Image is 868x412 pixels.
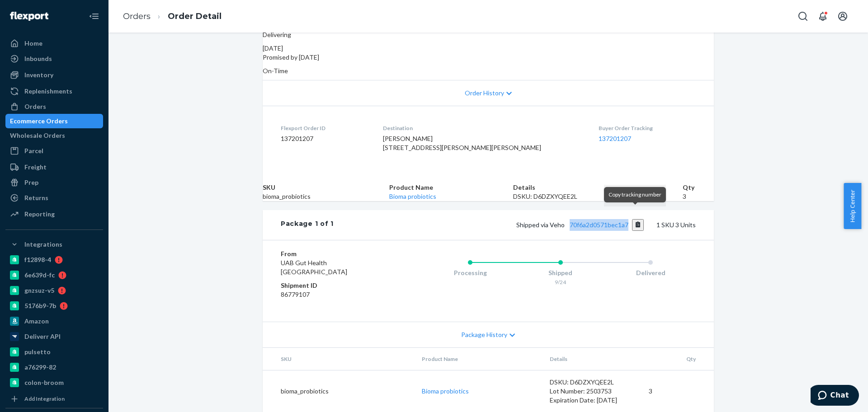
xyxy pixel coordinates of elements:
[515,278,606,286] div: 9/24
[5,299,103,313] a: 5176b9-7b
[24,286,54,295] div: gnzsuz-v5
[465,89,504,98] span: Order History
[5,253,103,267] a: f12898-4
[834,7,852,25] button: Open account menu
[24,102,46,111] div: Orders
[383,124,584,132] dt: Destination
[168,11,222,21] a: Order Detail
[281,134,368,143] dd: 137201207
[334,219,696,231] div: 1 SKU 3 Units
[516,221,644,229] span: Shipped via Veho
[5,283,103,298] a: gnzsuz-v5
[24,178,38,187] div: Prep
[281,259,347,276] span: UAB Gut Health [GEOGRAPHIC_DATA]
[422,387,469,395] a: Bioma probiotics
[116,3,229,30] ol: breadcrumbs
[609,191,661,198] span: Copy tracking number
[5,360,103,375] a: a76299-82
[550,396,635,405] div: Expiration Date: [DATE]
[642,348,714,370] th: Qty
[389,192,436,200] a: Bioma probiotics
[550,387,635,396] div: Lot Number: 2503753
[24,87,72,96] div: Replenishments
[515,268,606,277] div: Shipped
[5,175,103,190] a: Prep
[5,268,103,282] a: 6e639d-fc
[642,370,714,412] td: 3
[24,255,51,264] div: f12898-4
[5,375,103,390] a: colon-broom
[263,66,714,75] p: On-Time
[24,54,52,63] div: Inbounds
[5,345,103,359] a: pulsetto
[24,378,64,387] div: colon-broom
[5,207,103,221] a: Reporting
[599,135,631,142] a: 137201207
[5,160,103,174] a: Freight
[24,332,61,341] div: Deliverr API
[10,117,68,126] div: Ecommerce Orders
[24,271,55,280] div: 6e639d-fc
[10,12,48,21] img: Flexport logo
[415,348,542,370] th: Product Name
[24,163,47,172] div: Freight
[263,348,415,370] th: SKU
[5,329,103,344] a: Deliverr API
[794,7,812,25] button: Open Search Box
[5,36,103,51] a: Home
[599,124,696,132] dt: Buyer Order Tracking
[281,249,389,258] dt: From
[550,378,635,387] div: DSKU: D6DZXYQEE2L
[10,131,65,140] div: Wholesale Orders
[24,301,56,310] div: 5176b9-7b
[263,30,714,39] p: Delivering
[5,314,103,328] a: Amazon
[281,290,389,299] dd: 86779107
[24,39,42,48] div: Home
[263,44,714,53] div: [DATE]
[811,385,859,407] iframe: Opens a widget where you can chat to one of our agents
[263,183,389,192] th: SKU
[281,124,368,132] dt: Flexport Order ID
[263,53,714,62] p: Promised by [DATE]
[683,192,714,201] td: 3
[513,183,683,192] th: Details
[5,393,103,404] a: Add Integration
[605,268,696,277] div: Delivered
[513,192,683,201] div: DSKU: D6DZXYQEE2L
[24,347,51,356] div: pulsetto
[5,99,103,114] a: Orders
[5,51,103,66] a: Inbounds
[844,183,861,229] button: Help Center
[389,183,514,192] th: Product Name
[24,317,49,326] div: Amazon
[24,193,48,202] div: Returns
[263,370,415,412] td: bioma_probiotics
[24,395,65,403] div: Add Integration
[24,210,55,219] div: Reporting
[24,146,43,155] div: Parcel
[281,219,334,231] div: Package 1 of 1
[24,70,53,80] div: Inventory
[5,114,103,128] a: Ecommerce Orders
[425,268,515,277] div: Processing
[542,348,642,370] th: Details
[5,128,103,143] a: Wholesale Orders
[570,221,628,229] a: 70f6a2d0571bec1a7
[5,84,103,98] a: Replenishments
[263,192,389,201] td: bioma_probiotics
[5,191,103,205] a: Returns
[632,219,644,231] button: Copy tracking number
[123,11,151,21] a: Orders
[281,281,389,290] dt: Shipment ID
[383,135,541,151] span: [PERSON_NAME] [STREET_ADDRESS][PERSON_NAME][PERSON_NAME]
[24,363,56,372] div: a76299-82
[5,237,103,252] button: Integrations
[814,7,832,25] button: Open notifications
[461,330,507,339] span: Package History
[5,68,103,82] a: Inventory
[85,7,103,25] button: Close Navigation
[683,183,714,192] th: Qty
